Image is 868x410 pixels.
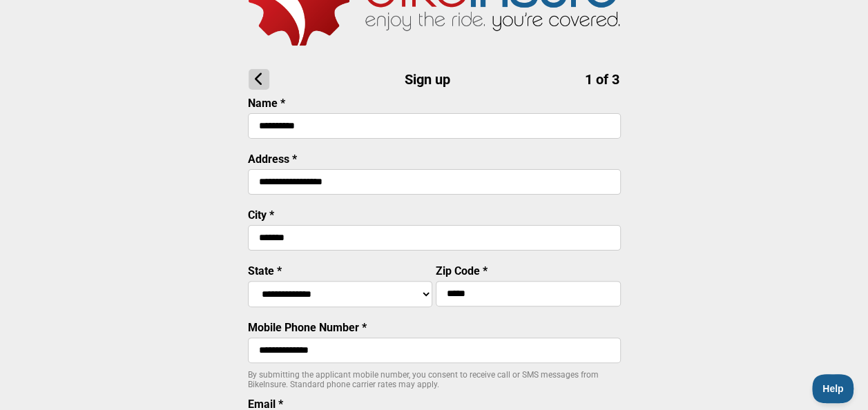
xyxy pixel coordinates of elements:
label: Mobile Phone Number * [248,321,367,334]
iframe: Toggle Customer Support [812,374,854,403]
label: State * [248,264,282,277]
h1: Sign up [249,69,619,90]
p: By submitting the applicant mobile number, you consent to receive call or SMS messages from BikeI... [248,370,621,389]
label: Name * [248,97,285,110]
span: 1 of 3 [585,71,619,88]
label: City * [248,208,274,222]
label: Address * [248,153,297,166]
label: Zip Code * [436,264,488,277]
